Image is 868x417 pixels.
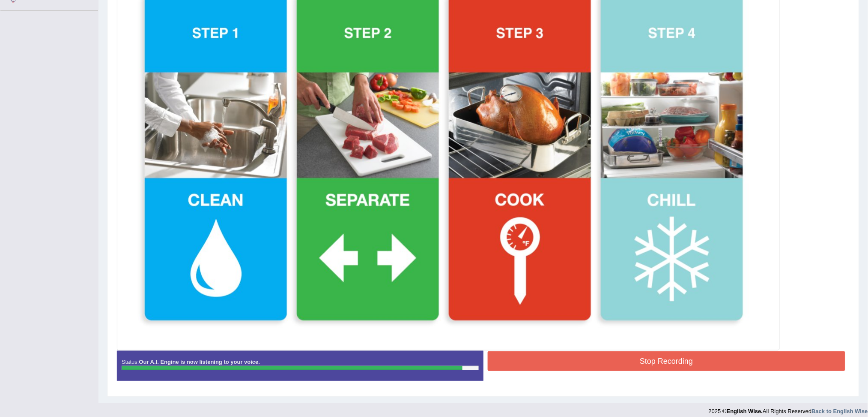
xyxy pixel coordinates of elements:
strong: Our A.I. Engine is now listening to your voice. [139,359,260,365]
a: Back to English Wise [812,408,868,415]
div: 2025 © All Rights Reserved [709,403,868,416]
div: Status: [117,351,483,381]
strong: English Wise. [727,408,763,415]
button: Stop Recording [488,351,846,371]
